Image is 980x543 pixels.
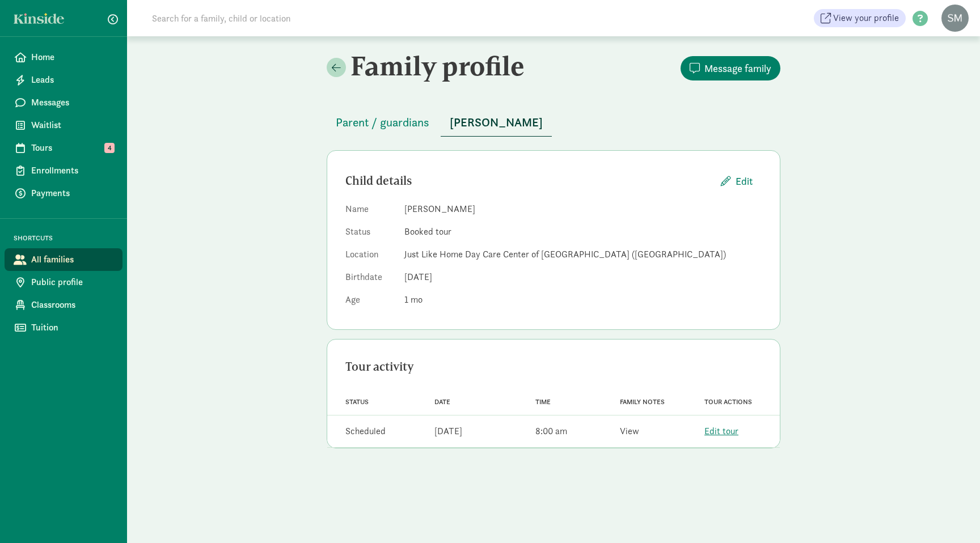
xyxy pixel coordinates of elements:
button: Edit [712,169,762,193]
dd: Just Like Home Day Care Center of [GEOGRAPHIC_DATA] ([GEOGRAPHIC_DATA]) [404,248,762,261]
a: Waitlist [5,114,122,137]
div: Tour activity [345,358,762,376]
dd: [PERSON_NAME] [404,202,762,216]
span: 1 [404,294,423,306]
a: View [620,425,639,437]
dt: Status [345,225,395,243]
a: Parent / guardians [327,116,438,129]
a: Messages [5,91,122,114]
span: Payments [31,186,113,200]
h2: Family profile [327,50,551,82]
span: [PERSON_NAME] [450,113,543,131]
span: Message family [704,61,771,76]
span: Classrooms [31,298,113,312]
span: Time [535,398,551,406]
button: [PERSON_NAME] [441,109,552,137]
span: Parent / guardians [336,113,429,131]
dt: Birthdate [345,270,395,289]
iframe: Chat Widget [923,489,980,543]
span: Leads [31,73,113,87]
span: Edit [736,173,753,189]
button: Message family [681,56,780,80]
a: View your profile [814,9,906,27]
span: Tours [31,141,113,155]
span: Home [31,50,113,64]
span: Tour actions [704,398,752,406]
a: Enrollments [5,159,122,182]
span: Date [434,398,450,406]
span: View your profile [833,11,899,25]
dt: Name [345,202,395,220]
a: Classrooms [5,294,122,316]
a: Edit tour [704,425,738,437]
span: All families [31,253,113,266]
span: Messages [31,96,113,109]
dd: Booked tour [404,225,762,239]
span: Status [345,398,369,406]
dt: Age [345,293,395,311]
span: Family notes [620,398,665,406]
span: Enrollments [31,164,113,177]
a: Leads [5,69,122,91]
span: [DATE] [404,271,432,283]
span: Waitlist [31,118,113,132]
div: Child details [345,172,712,190]
a: Tours 4 [5,137,122,159]
a: All families [5,248,122,271]
a: Home [5,46,122,69]
div: Scheduled [345,425,386,438]
dt: Location [345,248,395,266]
button: Parent / guardians [327,109,438,136]
span: Public profile [31,275,113,289]
a: Tuition [5,316,122,339]
span: Tuition [31,321,113,334]
a: [PERSON_NAME] [441,116,552,129]
div: [DATE] [434,425,462,438]
input: Search for a family, child or location [145,7,463,29]
a: Payments [5,182,122,205]
a: Public profile [5,271,122,294]
span: 4 [104,143,115,153]
div: 8:00 am [535,425,567,438]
